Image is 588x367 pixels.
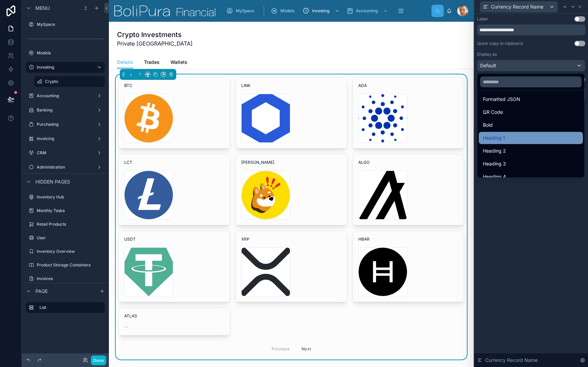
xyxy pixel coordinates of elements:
span: ATLAS [124,313,224,319]
label: Accounting [37,93,94,99]
span: Formatted JSON [483,95,520,103]
label: Administration [37,164,94,170]
span: Hidden pages [35,178,70,185]
label: Purchasing [37,122,94,127]
button: Next [297,344,316,354]
span: MySpace [236,8,254,14]
a: Retail Products [26,219,105,230]
a: MySpace [224,5,259,17]
label: Crypto [45,79,101,84]
a: Purchasing [26,119,105,130]
a: Monthly Tasks [26,205,105,216]
label: Monthly Tasks [37,208,103,213]
div: scrollable content [22,299,109,320]
a: Accounting [26,90,105,101]
a: Administration [26,162,105,173]
a: Invoices [26,273,105,284]
a: Inventory Overview [26,246,105,257]
a: MySpace [26,19,105,30]
label: Banking [37,107,94,113]
a: Trades [144,56,160,70]
span: [PERSON_NAME] [241,160,341,165]
span: Heading 1 [483,134,505,142]
label: Inventory Overview [37,249,103,254]
label: CRM [37,150,94,156]
img: App logo [114,5,215,16]
span: BTC [124,83,224,88]
a: Models [26,48,105,58]
a: Product Storage Containers [26,260,105,270]
label: Invoicing [37,136,94,141]
div: scrollable content [221,3,431,18]
span: QR Code [483,108,503,116]
span: Details [117,59,133,66]
label: Investing [37,65,91,70]
span: XRP [241,237,341,242]
a: Inventory Hub [26,192,105,203]
span: Wallets [170,59,187,66]
span: Heading 2 [483,147,506,155]
a: Crypto [34,76,105,87]
span: Trades [144,59,160,66]
a: Accounting [344,5,391,17]
span: Heading 4 [483,173,506,181]
label: List [39,305,99,310]
span: Accounting [356,8,378,14]
span: Page [35,288,48,295]
span: Heading 3 [483,160,506,168]
span: HBAR [358,237,458,242]
label: Retail Products [37,222,103,227]
span: -- [124,324,128,330]
span: ALGO [358,160,458,165]
a: Investing [300,5,343,17]
a: Banking [26,105,105,116]
span: ADA [358,83,458,88]
span: Bold [483,121,493,129]
label: Product Storage Containers [37,262,103,268]
a: Invoicing [26,133,105,144]
span: LCT [124,160,224,165]
label: Models [37,50,103,56]
a: Wallets [170,56,187,70]
label: Inventory Hub [37,194,103,200]
a: User [26,232,105,243]
span: Investing [312,8,329,14]
span: Models [280,8,294,14]
button: Done [91,355,106,365]
span: Private [GEOGRAPHIC_DATA] [117,39,193,48]
label: Invoices [37,276,103,281]
span: LINK [241,83,341,88]
label: MySpace [37,22,103,27]
span: Menu [35,5,50,12]
a: Investing [26,62,105,73]
a: Models [269,5,299,17]
a: CRM [26,147,105,158]
a: Details [117,56,133,69]
label: User [37,235,103,241]
span: USDT [124,237,224,242]
h1: Crypto Investments [117,30,193,39]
